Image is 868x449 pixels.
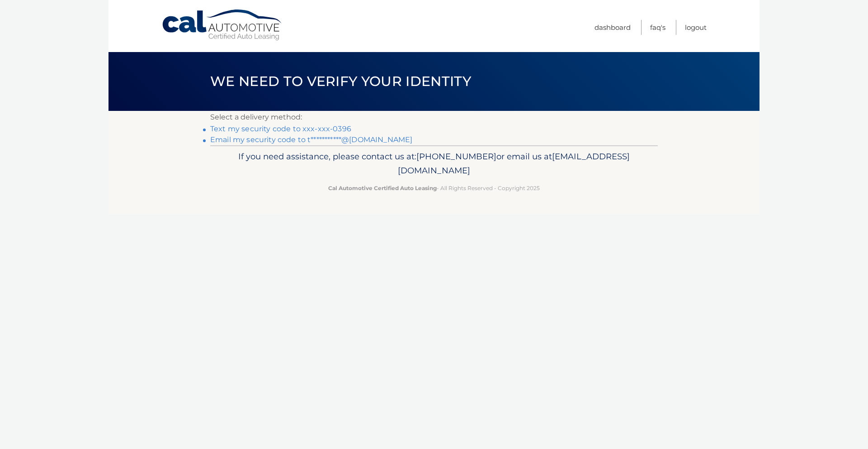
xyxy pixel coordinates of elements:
[216,149,652,178] p: If you need assistance, please contact us at: or email us at
[216,183,652,193] p: - All Rights Reserved - Copyright 2025
[685,20,707,35] a: Logout
[161,9,283,41] a: Cal Automotive
[210,111,658,124] p: Select a delivery method:
[650,20,665,35] a: FAQ's
[328,185,437,191] strong: Cal Automotive Certified Auto Leasing
[210,73,471,90] span: We need to verify your identity
[210,124,351,133] a: Text my security code to xxx-xxx-0396
[594,20,631,35] a: Dashboard
[416,151,496,162] span: [PHONE_NUMBER]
